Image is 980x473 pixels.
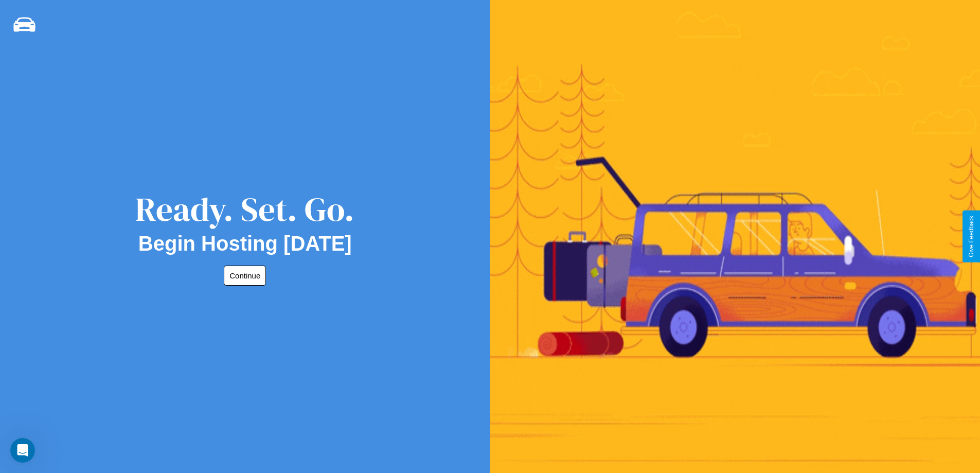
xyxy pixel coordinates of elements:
div: Ready. Set. Go. [135,186,354,232]
button: Continue [224,266,266,286]
h2: Begin Hosting [DATE] [138,232,352,255]
div: Give Feedback [968,216,975,257]
iframe: Intercom live chat [10,438,35,463]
